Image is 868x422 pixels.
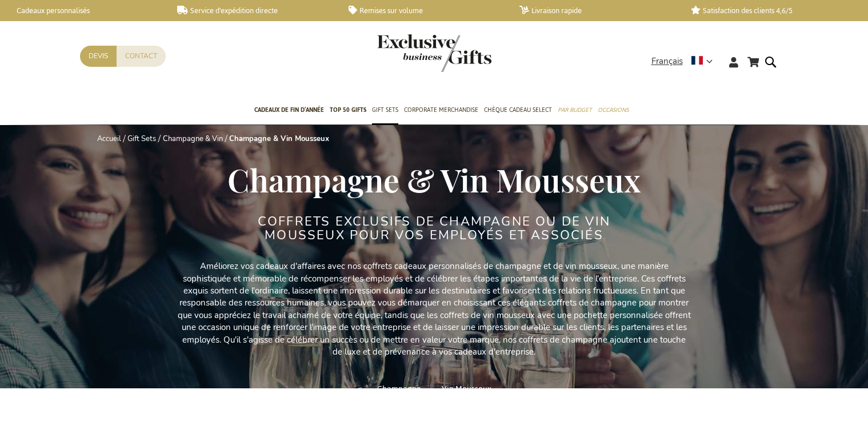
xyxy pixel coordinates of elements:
a: Gift Sets [127,134,156,144]
a: Service d'expédition directe [177,6,330,15]
a: Devis [80,46,117,67]
h2: Coffrets exclusifs de champagne ou de vin mousseux pour vos employés et associés [220,215,649,242]
span: Cadeaux de fin d’année [254,104,324,116]
span: Gift Sets [372,104,398,116]
a: Champagne [377,381,421,396]
span: Corporate Merchandise [404,104,478,116]
a: Contact [117,46,166,67]
a: Champagne & Vin [163,134,223,144]
a: Livraison rapide [519,6,673,15]
div: Français [651,55,720,68]
a: Cadeaux personnalisés [6,6,159,15]
span: Champagne & Vin Mousseux [227,158,641,200]
a: Vin Mousseux [442,381,491,396]
img: Exclusive Business gifts logo [377,34,491,72]
a: Remises sur volume [349,6,502,15]
strong: Champagne & Vin Mousseux [229,134,329,144]
span: TOP 50 Gifts [330,104,366,116]
a: store logo [377,34,434,72]
a: Satisfaction des clients 4,6/5 [691,6,844,15]
a: Accueil [97,134,121,144]
p: Améliorez vos cadeaux d'affaires avec nos coffrets cadeaux personnalisés de champagne et de vin m... [177,260,691,358]
span: Français [651,55,683,68]
span: Occasions [598,104,629,116]
span: Par budget [558,104,592,116]
span: Chèque Cadeau Select [484,104,552,116]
